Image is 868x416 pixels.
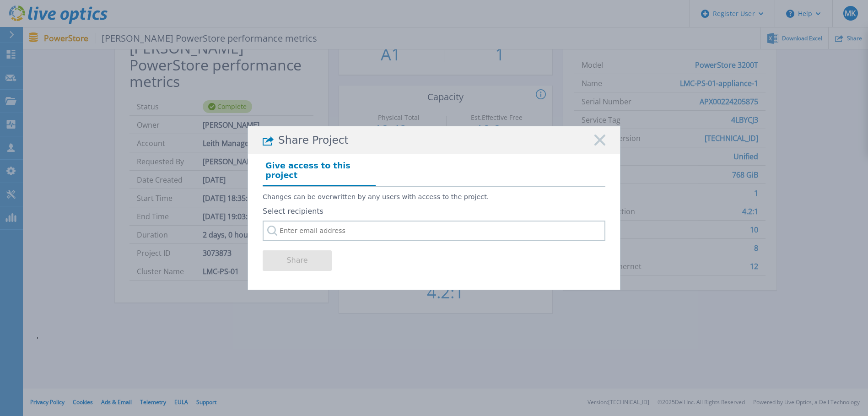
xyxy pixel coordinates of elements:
[263,250,332,271] button: Share
[263,193,605,201] p: Changes can be overwritten by any users with access to the project.
[278,134,349,146] span: Share Project
[263,158,376,186] h4: Give access to this project
[263,221,605,241] input: Enter email address
[263,207,605,216] label: Select recipients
